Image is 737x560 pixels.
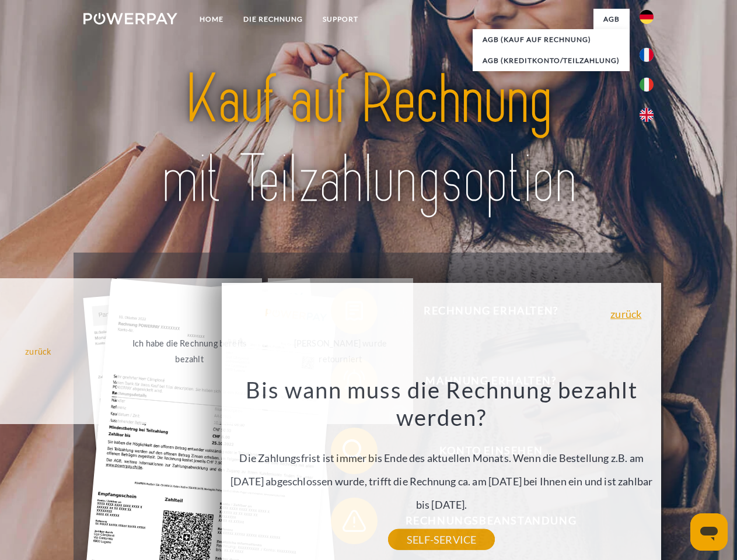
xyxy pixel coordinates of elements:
img: logo-powerpay-white.svg [83,13,177,24]
a: AGB (Kreditkonto/Teilzahlung) [473,50,630,71]
div: Ich habe die Rechnung bereits bezahlt [124,335,255,367]
img: en [640,108,654,122]
img: de [640,10,654,24]
a: Home [190,9,233,30]
a: DIE RECHNUNG [233,9,313,30]
img: title-powerpay_de.svg [111,56,626,223]
img: fr [640,48,654,62]
a: zurück [610,309,641,319]
a: AGB (Kauf auf Rechnung) [473,29,630,50]
a: SUPPORT [313,9,368,30]
div: Die Zahlungsfrist ist immer bis Ende des aktuellen Monats. Wenn die Bestellung z.B. am [DATE] abg... [229,376,655,540]
a: SELF-SERVICE [388,529,495,550]
a: agb [593,9,630,30]
iframe: Schaltfläche zum Öffnen des Messaging-Fensters [690,513,728,551]
h3: Bis wann muss die Rechnung bezahlt werden? [229,376,655,432]
img: it [640,78,654,92]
